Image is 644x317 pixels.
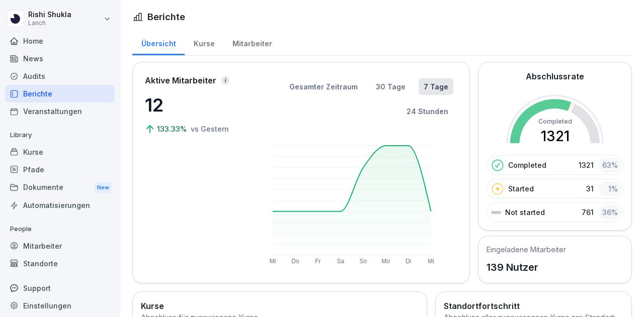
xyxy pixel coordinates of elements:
[191,124,229,134] p: vs Gestern
[5,127,115,143] p: Library
[428,258,435,265] text: Mi
[599,158,621,172] div: 63 %
[582,207,594,218] p: 761
[5,102,115,120] a: Veranstaltungen
[487,260,566,275] p: 139 Nutzer
[223,30,281,55] a: Mitarbeiter
[406,258,411,265] text: Di
[145,91,246,119] p: 12
[487,244,566,255] h5: Eingeladene Mitarbeiter
[5,178,115,197] a: DokumenteNew
[5,32,115,50] a: Home
[419,78,453,95] button: 7 Tage
[599,205,621,220] div: 36 %
[95,182,112,193] div: New
[444,300,623,312] h2: Standortfortschritt
[28,11,71,19] p: Rishi Shukla
[5,196,115,214] a: Automatisierungen
[382,258,390,265] text: Mo
[508,160,546,170] p: Completed
[185,30,223,55] a: Kurse
[526,70,584,82] h2: Abschlussrate
[270,258,276,265] text: Mi
[145,74,216,86] p: Aktive Mitarbeiter
[315,258,320,265] text: Fr
[157,124,189,134] p: 133.33%
[132,30,185,55] a: Übersicht
[5,67,115,85] a: Audits
[360,258,367,265] text: So
[586,183,594,194] p: 31
[5,85,115,102] a: Berichte
[5,279,115,297] div: Support
[371,78,411,95] button: 30 Tage
[5,161,115,178] a: Pfade
[28,20,71,27] p: Lanch
[5,297,115,314] a: Einstellungen
[284,78,363,95] button: Gesamter Zeitraum
[291,258,299,265] text: Do
[5,143,115,161] a: Kurse
[505,207,545,218] p: Not started
[141,300,419,312] h2: Kurse
[337,258,345,265] text: Sa
[5,255,115,272] a: Standorte
[599,181,621,196] div: 1 %
[5,221,115,237] p: People
[401,103,453,120] button: 24 Stunden
[579,160,594,170] p: 1321
[5,178,115,197] div: Dokumente
[147,10,185,24] h1: Berichte
[5,50,115,67] a: News
[5,237,115,255] a: Mitarbeiter
[508,183,534,194] p: Started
